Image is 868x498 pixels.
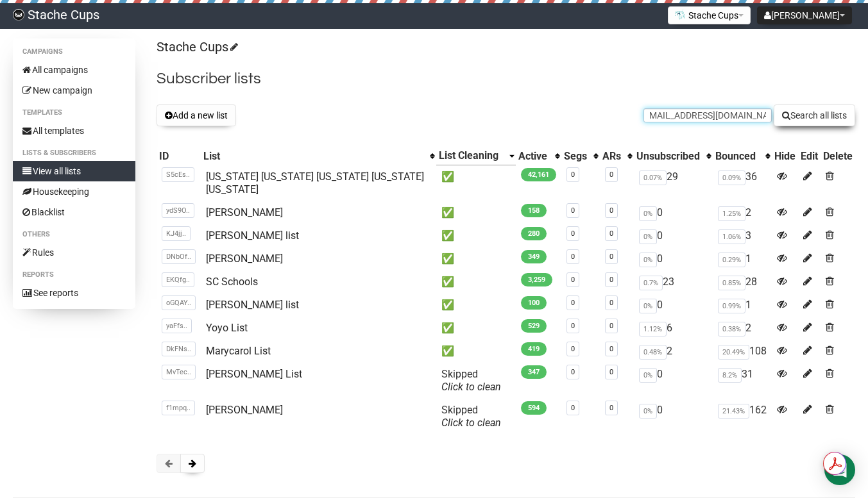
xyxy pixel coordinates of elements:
[13,242,135,263] a: Rules
[13,105,135,120] li: Templates
[609,206,613,215] a: 0
[571,170,575,179] a: 0
[602,150,621,163] div: ARs
[713,147,772,165] th: Bounced: No sort applied, activate to apply an ascending sort
[162,295,196,310] span: oGQAY..
[521,296,547,310] span: 100
[718,345,749,360] span: 20.49%
[713,294,772,317] td: 1
[441,368,501,393] span: Skipped
[718,276,745,290] span: 0.85%
[713,270,772,294] td: 28
[13,145,135,161] li: Lists & subscribers
[13,267,135,283] li: Reports
[639,404,657,419] span: 0%
[159,150,198,163] div: ID
[436,247,516,270] td: ✅
[521,273,552,286] span: 3,259
[757,6,852,24] button: [PERSON_NAME]
[718,170,745,185] span: 0.09%
[634,247,713,270] td: 0
[821,147,855,165] th: Delete: No sort applied, sorting is disabled
[13,227,135,242] li: Others
[162,203,194,218] span: ydS9O..
[609,170,613,179] a: 0
[162,365,196,379] span: MvTec..
[639,276,663,290] span: 0.7%
[564,150,587,163] div: Segs
[521,168,556,181] span: 42,161
[521,365,547,379] span: 347
[13,9,24,21] img: 8653db3730727d876aa9d6134506b5c0
[609,322,613,330] a: 0
[436,201,516,224] td: ✅
[639,322,667,336] span: 1.12%
[13,283,135,303] a: See reports
[571,368,575,376] a: 0
[634,147,713,165] th: Unsubscribed: No sort applied, activate to apply an ascending sort
[609,404,613,412] a: 0
[634,399,713,435] td: 0
[715,150,759,163] div: Bounced
[441,417,501,429] a: Click to clean
[634,165,713,201] td: 29
[718,206,745,221] span: 1.25%
[162,226,191,241] span: KJ4jj..
[600,147,634,165] th: ARs: No sort applied, activate to apply an ascending sort
[162,342,196,356] span: DkFNs..
[571,322,575,330] a: 0
[439,149,503,162] div: List Cleaning
[162,249,196,264] span: DNbOf..
[206,276,258,288] a: SC Schools
[436,165,516,201] td: ✅
[206,299,299,311] a: [PERSON_NAME] list
[206,322,248,334] a: Yoyo List
[668,6,751,24] button: Stache Cups
[13,44,135,60] li: Campaigns
[206,368,302,380] a: [PERSON_NAME] List
[521,342,547,356] span: 419
[441,404,501,429] span: Skipped
[718,253,745,267] span: 0.29%
[823,150,853,163] div: Delete
[436,340,516,363] td: ✅
[634,363,713,399] td: 0
[609,276,613,284] a: 0
[718,299,745,313] span: 0.99%
[639,368,657,383] span: 0%
[634,317,713,340] td: 6
[162,272,194,287] span: EKQfg..
[609,229,613,238] a: 0
[634,201,713,224] td: 0
[521,250,547,263] span: 349
[636,150,700,163] div: Unsubscribed
[203,150,423,163] div: List
[774,104,855,126] button: Search all lists
[206,170,424,195] a: [US_STATE] [US_STATE] [US_STATE] [US_STATE] [US_STATE]
[206,345,271,357] a: Marycarol List
[609,299,613,307] a: 0
[206,253,283,265] a: [PERSON_NAME]
[13,181,135,202] a: Housekeeping
[518,150,549,163] div: Active
[713,317,772,340] td: 2
[639,345,667,360] span: 0.48%
[634,270,713,294] td: 23
[571,404,575,412] a: 0
[675,10,685,20] img: 1.png
[798,147,821,165] th: Edit: No sort applied, sorting is disabled
[13,120,135,141] a: All templates
[774,150,796,163] div: Hide
[13,80,135,101] a: New campaign
[516,147,561,165] th: Active: No sort applied, activate to apply an ascending sort
[436,294,516,317] td: ✅
[13,202,135,222] a: Blacklist
[571,345,575,353] a: 0
[157,67,855,90] h2: Subscriber lists
[13,161,135,181] a: View all lists
[571,253,575,261] a: 0
[571,206,575,215] a: 0
[713,247,772,270] td: 1
[571,276,575,284] a: 0
[718,322,745,336] span: 0.38%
